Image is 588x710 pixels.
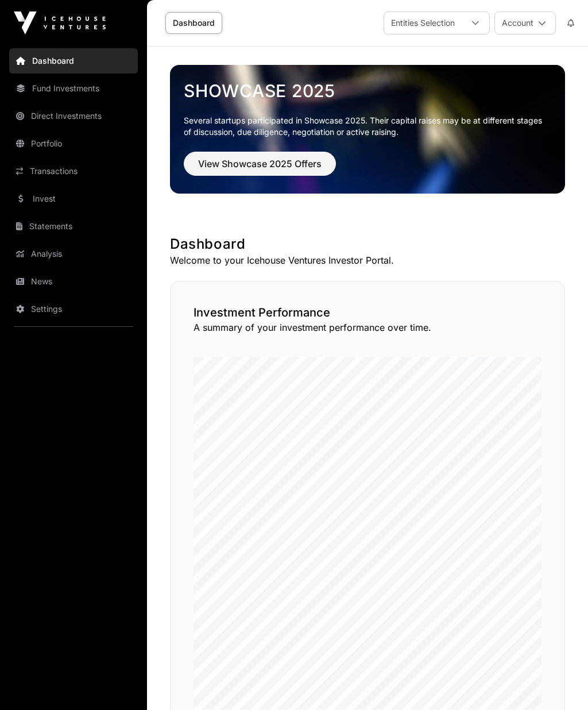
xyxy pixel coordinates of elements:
a: Showcase 2025 [184,80,551,101]
a: Dashboard [9,48,138,74]
div: Entities Selection [384,12,462,34]
a: Analysis [9,241,138,267]
span: View Showcase 2025 Offers [198,157,322,171]
h1: Dashboard [170,235,565,253]
button: Account [494,11,556,34]
img: Icehouse Ventures Logo [14,11,106,34]
a: Portfolio [9,131,138,156]
iframe: Chat Widget [531,655,588,710]
a: Invest [9,186,138,211]
img: Showcase 2025 [170,65,565,194]
a: View Showcase 2025 Offers [184,163,336,175]
a: News [9,269,138,294]
a: Direct Investments [9,103,138,129]
a: Statements [9,214,138,239]
p: A summary of your investment performance over time. [194,321,541,334]
a: Fund Investments [9,76,138,101]
button: View Showcase 2025 Offers [184,152,336,176]
a: Transactions [9,159,138,184]
p: Welcome to your Icehouse Ventures Investor Portal. [170,253,565,267]
a: Settings [9,296,138,322]
a: Dashboard [165,12,222,34]
h2: Investment Performance [194,304,541,321]
p: Several startups participated in Showcase 2025. Their capital raises may be at different stages o... [184,115,551,138]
